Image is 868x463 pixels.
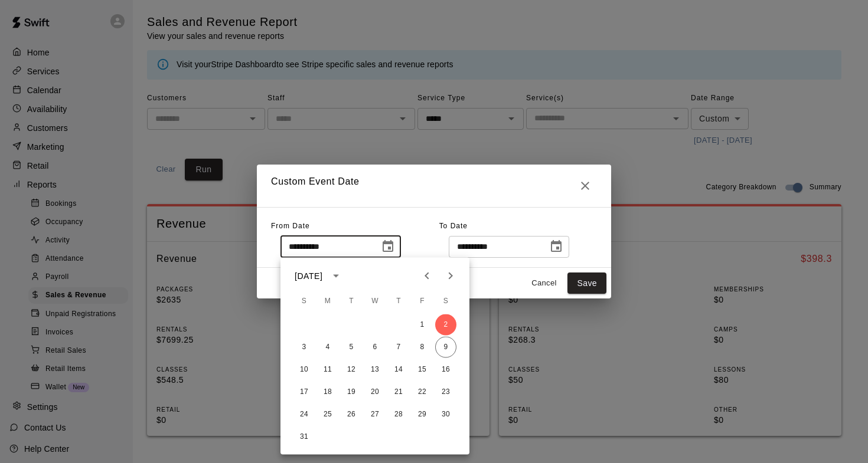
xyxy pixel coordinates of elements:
[341,404,362,425] button: 26
[317,404,338,425] button: 25
[317,382,338,403] button: 18
[388,382,409,403] button: 21
[364,290,386,313] span: Wednesday
[295,270,322,282] div: [DATE]
[317,290,338,313] span: Monday
[317,337,338,358] button: 4
[293,337,315,358] button: 3
[364,404,386,425] button: 27
[412,359,433,380] button: 15
[317,359,338,380] button: 11
[293,426,315,448] button: 31
[435,359,456,380] button: 16
[364,337,386,358] button: 6
[412,382,433,403] button: 22
[412,290,433,313] span: Friday
[293,359,315,380] button: 10
[415,264,439,288] button: Previous month
[544,235,568,258] button: Choose date, selected date is Aug 9, 2025
[412,337,433,358] button: 8
[525,274,563,293] button: Cancel
[435,404,456,425] button: 30
[567,272,606,294] button: Save
[388,404,409,425] button: 28
[435,382,456,403] button: 23
[376,235,400,258] button: Choose date, selected date is Aug 2, 2025
[341,290,362,313] span: Tuesday
[271,222,310,230] span: From Date
[293,290,315,313] span: Sunday
[364,359,386,380] button: 13
[412,314,433,336] button: 1
[341,382,362,403] button: 19
[341,337,362,358] button: 5
[439,264,462,288] button: Next month
[439,222,468,230] span: To Date
[412,404,433,425] button: 29
[435,337,456,358] button: 9
[293,404,315,425] button: 24
[388,337,409,358] button: 7
[293,382,315,403] button: 17
[435,290,456,313] span: Saturday
[364,382,386,403] button: 20
[326,266,346,286] button: calendar view is open, switch to year view
[341,359,362,380] button: 12
[388,290,409,313] span: Thursday
[435,314,456,336] button: 2
[573,174,597,198] button: Close
[257,165,611,207] h2: Custom Event Date
[388,359,409,380] button: 14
